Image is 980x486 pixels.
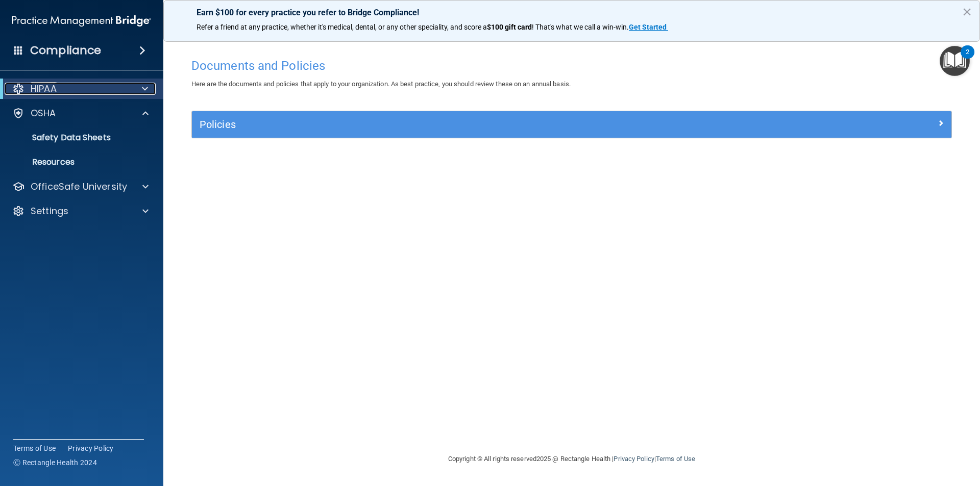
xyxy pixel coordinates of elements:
p: Safety Data Sheets [7,133,146,143]
p: Settings [31,205,68,217]
a: OfficeSafe University [12,181,149,193]
a: Settings [12,205,149,217]
strong: Get Started [629,23,667,31]
a: Privacy Policy [68,443,114,453]
p: Earn $100 for every practice you refer to Bridge Compliance! [197,8,947,17]
h4: Documents and Policies [191,59,952,72]
a: OSHA [12,107,149,119]
a: Terms of Use [13,443,56,453]
strong: $100 gift card [487,23,532,31]
p: HIPAA [31,83,57,95]
div: Copyright © All rights reserved 2025 @ Rectangle Health | | [385,443,758,475]
span: ! That's what we call a win-win. [532,23,629,31]
p: OfficeSafe University [31,181,127,193]
h5: Policies [200,119,754,130]
p: Resources [7,157,146,167]
a: Privacy Policy [614,455,654,463]
a: Get Started [629,23,668,31]
p: OSHA [31,107,56,119]
button: Close [962,4,972,20]
div: 2 [966,52,969,65]
h4: Compliance [30,43,101,58]
a: Policies [200,116,944,133]
span: Ⓒ Rectangle Health 2024 [13,457,97,468]
span: Refer a friend at any practice, whether it's medical, dental, or any other speciality, and score a [197,23,487,31]
a: Terms of Use [656,455,695,463]
a: HIPAA [12,83,148,95]
span: Here are the documents and policies that apply to your organization. As best practice, you should... [191,80,571,88]
button: Open Resource Center, 2 new notifications [940,46,970,76]
img: PMB logo [12,11,151,31]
